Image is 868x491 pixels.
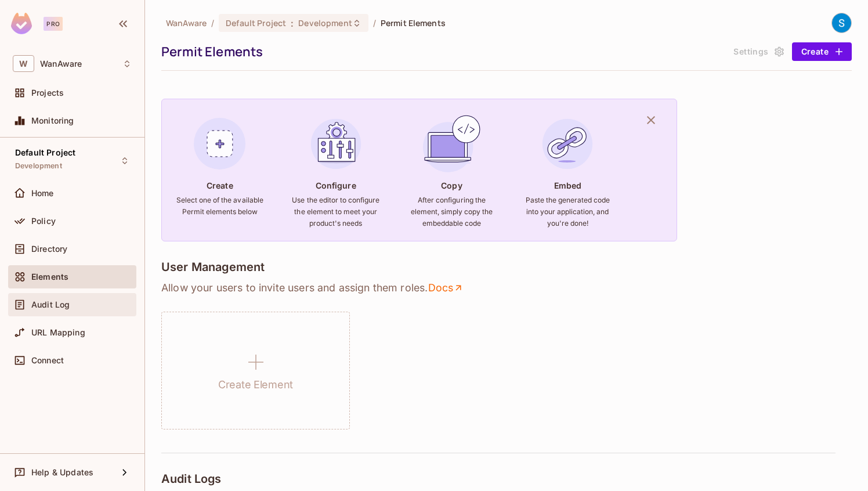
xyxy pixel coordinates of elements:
span: Default Project [226,17,286,28]
span: Development [298,17,352,28]
h4: Audit Logs [161,472,222,486]
span: Development [15,161,62,171]
span: Elements [31,272,68,281]
span: Permit Elements [381,17,446,28]
p: Allow your users to invite users and assign them roles . [161,281,852,295]
span: Workspace: WanAware [40,59,82,68]
span: Help & Updates [31,468,93,477]
span: : [290,19,294,28]
span: the active workspace [166,17,207,28]
h6: Paste the generated code into your application, and you're done! [523,194,612,229]
span: Projects [31,88,64,98]
span: Monitoring [31,116,74,125]
img: Suparna Pal [832,13,851,33]
img: Embed Element [536,113,599,175]
h4: Embed [554,180,582,191]
h4: Copy [441,180,462,191]
h4: Create [207,180,233,191]
h1: Create Element [218,376,293,393]
span: Home [31,189,54,198]
span: Directory [31,244,67,254]
button: Settings [729,42,787,61]
img: SReyMgAAAABJRU5ErkJggg== [11,13,32,34]
li: / [211,17,214,28]
div: Permit Elements [161,43,723,60]
span: Policy [31,216,56,226]
img: Create Element [189,113,251,175]
span: Connect [31,356,64,365]
div: Pro [44,17,63,31]
h4: User Management [161,260,265,274]
h6: Select one of the available Permit elements below [176,194,264,218]
img: Copy Element [420,113,483,175]
button: Create [792,42,852,61]
h6: Use the editor to configure the element to meet your product's needs [292,194,380,229]
span: URL Mapping [31,328,85,337]
li: / [373,17,376,28]
h4: Configure [316,180,356,191]
img: Configure Element [305,113,367,175]
span: W [13,55,34,72]
span: Default Project [15,148,75,157]
a: Docs [428,281,464,295]
h6: After configuring the element, simply copy the embeddable code [407,194,496,229]
span: Audit Log [31,300,70,309]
